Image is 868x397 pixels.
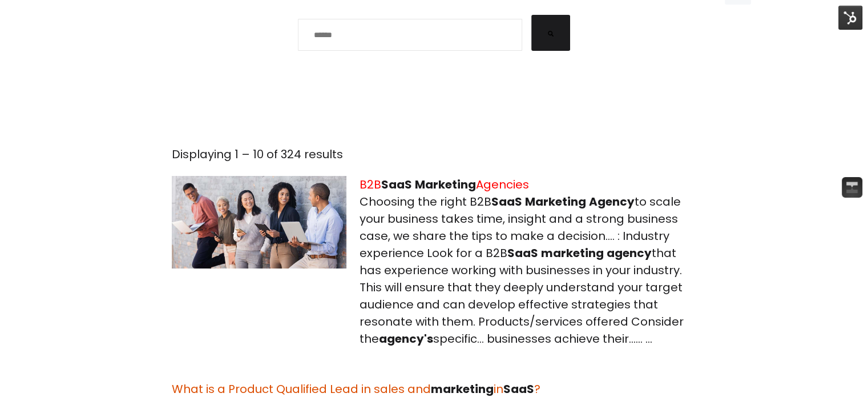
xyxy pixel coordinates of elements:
[838,6,862,30] img: HubSpot Tools Menu Toggle
[415,177,476,193] span: Marketing
[431,381,494,397] span: marketing
[43,67,102,75] div: Domain Overview
[114,66,123,75] img: tab_keywords_by_traffic_grey.svg
[381,177,412,193] span: SaaS
[531,15,570,51] button: Search
[607,245,652,261] span: agency
[589,194,635,210] span: Agency
[541,245,604,261] span: marketing
[360,193,697,347] p: Choosing the right B2B to scale your business takes time, insight and a strong business case, we ...
[507,245,538,261] span: SaaS
[32,18,56,27] div: v 4.0.25
[379,331,433,347] span: agency's
[172,381,540,397] a: What is a Product Qualified Lead in sales andmarketinginSaaS?
[525,194,586,210] span: Marketing
[126,67,192,75] div: Keywords by Traffic
[298,19,522,51] input: This is a search field with an auto-suggest feature attached.
[360,177,529,193] a: B2BSaaS MarketingAgencies
[503,381,534,397] span: SaaS
[18,30,27,39] img: website_grey.svg
[172,381,540,397] hnan: What is a Product Qualified Lead in sales and in ?
[491,194,522,210] span: SaaS
[31,66,40,75] img: tab_domain_overview_orange.svg
[360,177,529,193] hnan: B2B Agencies
[30,30,126,39] div: Domain: [DOMAIN_NAME]
[172,146,697,163] p: Displaying 1 – 10 of 324 results
[18,18,27,27] img: logo_orange.svg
